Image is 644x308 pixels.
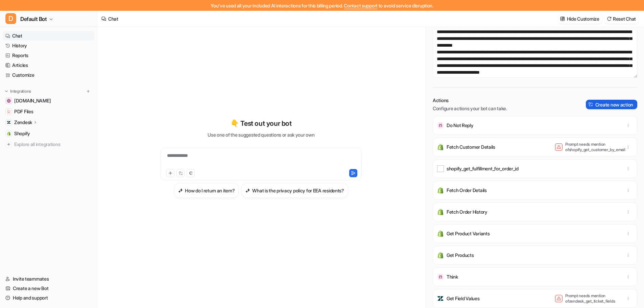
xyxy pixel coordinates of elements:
span: Default Bot [20,14,47,24]
p: Fetch Order History [447,209,487,215]
p: Use one of the suggested questions or ask your own [208,131,314,138]
img: create-action-icon.svg [589,102,593,107]
p: shopify_get_fulfillment_for_order_id [447,165,519,172]
img: Get Product Variants icon [437,230,444,237]
img: Fetch Order History icon [437,209,444,215]
p: Configure actions your bot can take. [433,105,507,112]
button: How do I return an item?How do I return an item? [174,183,239,198]
img: customize [560,16,565,21]
h3: What is the privacy policy for EEA residents? [252,187,344,194]
span: D [5,13,16,24]
img: Zendesk [7,120,11,124]
img: Get Field Values icon [437,295,444,302]
button: Create new action [586,100,637,109]
span: [DOMAIN_NAME] [14,97,51,104]
div: Chat [108,15,118,22]
a: wovenwood.co.uk[DOMAIN_NAME] [3,96,94,105]
p: Integrations [10,89,31,94]
button: Integrations [3,88,33,95]
a: Articles [3,61,94,70]
p: Fetch Customer Details [447,144,495,150]
span: Contact support [344,3,378,8]
p: Prompt needs mention of zendesk_get_ticket_fields [565,293,619,304]
img: Think icon [437,274,444,280]
p: Prompt needs mention of shopify_get_customer_by_email [565,142,619,152]
span: PDF Files [14,108,33,115]
h3: How do I return an item? [185,187,235,194]
p: Actions [433,97,507,104]
img: PDF Files [7,110,11,114]
p: Fetch Order Details [447,187,487,194]
img: menu_add.svg [86,89,91,94]
p: Hide Customize [567,15,599,22]
img: explore all integrations [5,141,12,148]
img: Fetch Order Details icon [437,187,444,194]
img: What is the privacy policy for EEA residents? [245,188,250,193]
a: Customize [3,70,94,80]
img: reset [607,16,612,21]
button: What is the privacy policy for EEA residents?What is the privacy policy for EEA residents? [241,183,348,198]
img: How do I return an item? [178,188,183,193]
a: Explore all integrations [3,140,94,149]
a: Help and support [3,293,94,303]
a: Invite teammates [3,274,94,284]
a: PDF FilesPDF Files [3,107,94,116]
button: Reset Chat [605,14,639,24]
img: Fetch Customer Details icon [437,144,444,150]
button: Hide Customize [558,14,602,24]
p: Get Products [447,252,474,259]
p: Do Not Reply [447,122,474,129]
img: Get Products icon [437,252,444,259]
span: Explore all integrations [14,139,92,150]
a: Create a new Bot [3,284,94,293]
a: Chat [3,31,94,41]
img: Shopify [7,132,11,136]
a: ShopifyShopify [3,129,94,138]
p: 👇 Test out your bot [231,118,291,128]
img: wovenwood.co.uk [7,99,11,103]
a: History [3,41,94,50]
p: Think [447,274,458,280]
a: Reports [3,51,94,60]
p: Get Field Values [447,295,480,302]
p: Zendesk [14,119,32,126]
span: Shopify [14,130,30,137]
img: shopify_get_fulfillment_for_order_id icon [437,165,444,172]
img: Do Not Reply icon [437,122,444,129]
p: Get Product Variants [447,230,490,237]
img: expand menu [4,89,9,94]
